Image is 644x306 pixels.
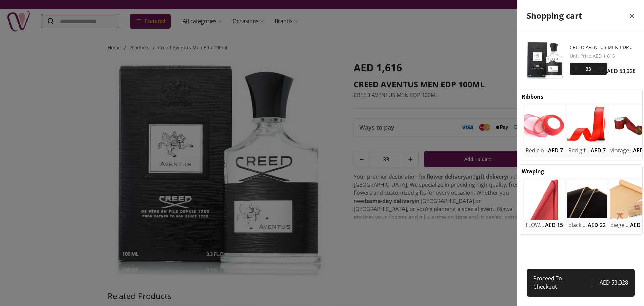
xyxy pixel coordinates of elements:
[591,146,606,155] span: AED 7
[527,32,635,88] div: CREED AVENTUS MEN EDP 100ML
[570,53,635,59] span: Unit Price : AED 1,616
[568,146,591,155] h2: Red gift ribbons
[522,93,543,101] h2: Ribbons
[524,105,565,145] img: uae-gifts-Red cloth gift ribbons
[610,146,633,155] h2: vintage gift ribbons
[567,179,607,220] img: uae-gifts-black wrapping
[610,221,630,229] h2: biege wrapping
[570,44,635,51] a: CREED AVENTUS MEN EDP 100ML
[545,221,563,229] span: AED 15
[593,278,628,287] span: AED 53,328
[527,10,582,21] h2: Shopping cart
[533,274,593,291] span: Proceed To Checkout
[607,67,636,75] span: AED 53,328
[566,103,608,157] div: uae-gifts-Red gift ribbonsRed gift ribbonsAED 7
[620,1,644,31] button: close
[522,167,544,175] h2: Wraping
[526,221,545,229] h2: FLOWER WRAPPING RED
[582,63,595,75] span: 33
[567,105,607,145] img: uae-gifts-Red gift ribbons
[568,221,588,229] h2: black wrapping
[588,221,606,229] span: AED 22
[523,178,566,232] div: uae-gifts-FLOWER WRAPPING REDFLOWER WRAPPING REDAED 15
[523,103,566,157] div: uae-gifts-Red cloth gift ribbonsRed cloth gift ribbonsAED 7
[566,178,608,232] div: uae-gifts-black wrappingblack wrappingAED 22
[526,146,548,155] h2: Red cloth gift ribbons
[548,146,563,155] span: AED 7
[527,269,635,297] a: Proceed To CheckoutAED 53,328
[524,179,565,220] img: uae-gifts-FLOWER WRAPPING RED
